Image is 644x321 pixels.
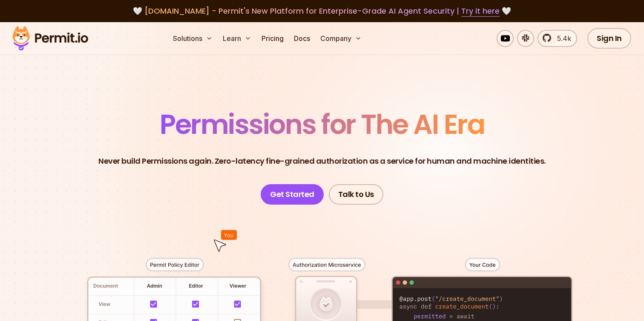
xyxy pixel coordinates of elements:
a: Get Started [261,184,324,205]
a: Sign In [587,28,631,49]
div: 🤍 🤍 [20,5,624,17]
span: Permissions for The AI Era [160,105,484,143]
img: Permit logo [9,24,92,53]
a: 5.4k [538,30,577,47]
button: Learn [219,30,255,47]
button: Solutions [170,30,216,47]
span: [DOMAIN_NAME] - Permit's New Platform for Enterprise-Grade AI Agent Security | [144,6,500,16]
span: 5.4k [552,33,571,43]
a: Docs [290,30,313,47]
button: Company [317,30,365,47]
a: Talk to Us [329,184,383,205]
p: Never build Permissions again. Zero-latency fine-grained authorization as a service for human and... [98,155,546,167]
a: Pricing [258,30,287,47]
a: Try it here [461,6,500,17]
